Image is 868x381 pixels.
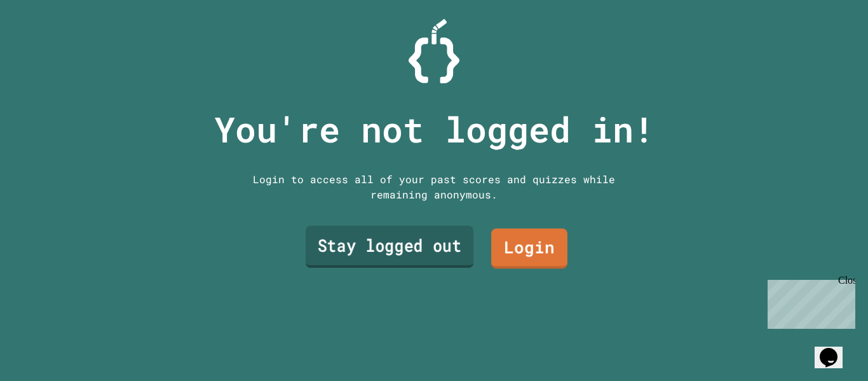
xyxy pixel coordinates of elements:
a: Login [491,229,567,269]
div: Login to access all of your past scores and quizzes while remaining anonymous. [243,172,625,202]
div: Chat with us now!Close [5,5,88,81]
iframe: chat widget [763,275,855,329]
iframe: chat widget [815,330,855,368]
p: You're not logged in! [214,103,654,156]
img: Logo.svg [409,19,459,83]
a: Stay logged out [306,226,473,268]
